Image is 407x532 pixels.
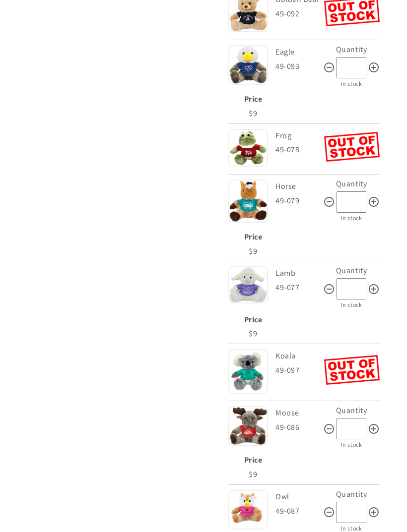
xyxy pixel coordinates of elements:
img: Out of Stock Koala [324,355,380,385]
label: Quantity [336,489,367,499]
span: $9 [249,469,257,479]
div: Owl [275,490,321,504]
span: $9 [249,328,257,339]
div: 49-077 [275,281,323,295]
span: $9 [249,108,257,118]
div: Price [231,230,275,244]
span: $9 [249,246,257,256]
div: 49-078 [275,143,324,157]
label: Quantity [336,405,367,415]
div: Eagle [275,45,321,59]
div: Price [231,92,275,107]
img: Out of Stock Frog [324,132,380,162]
img: Owl [228,490,268,530]
img: Eagle [228,45,268,85]
img: Koala [228,349,268,393]
div: Moose [275,406,321,420]
div: 49-097 [275,363,324,378]
div: In stock [323,213,380,224]
label: Quantity [336,178,367,189]
div: Price [231,453,275,468]
div: In stock [323,78,380,89]
img: Frog [228,129,268,167]
div: 49-086 [275,420,323,435]
div: Frog [275,129,322,143]
div: In stock [323,439,380,450]
div: 49-087 [275,504,323,519]
label: Quantity [336,44,367,55]
div: Horse [275,179,321,194]
img: Moose [228,406,268,446]
img: Horse [228,179,268,223]
div: Lamb [275,266,321,281]
div: 49-079 [275,194,323,208]
div: 49-093 [275,59,323,74]
label: Quantity [336,265,367,276]
div: Koala [275,349,322,363]
img: Lamb [228,266,268,303]
div: Price [231,313,275,327]
div: 49-092 [275,7,324,21]
div: In stock [323,299,380,310]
